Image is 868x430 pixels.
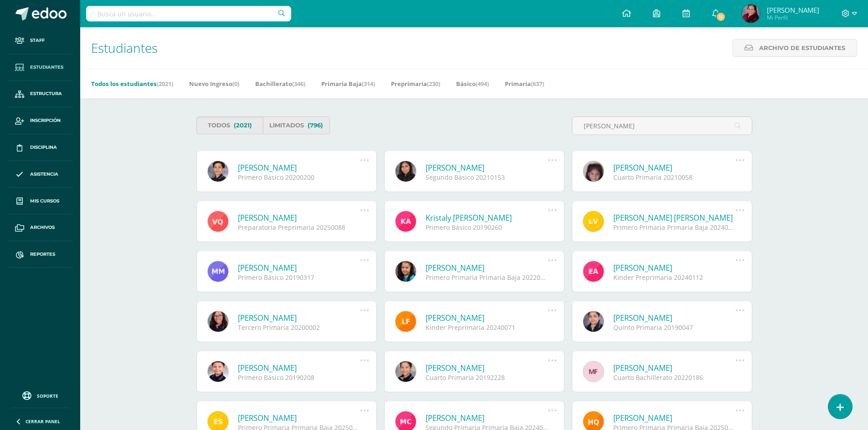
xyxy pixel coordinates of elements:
[238,323,360,332] div: Tercero Primaria 20200002
[30,251,55,258] span: Reportes
[30,37,45,44] span: Staff
[7,161,73,188] a: Asistencia
[733,39,857,57] a: Archivo de Estudiantes
[613,273,736,282] div: Kinder Preprimaria 20240112
[238,162,360,173] a: [PERSON_NAME]
[189,76,239,91] a: Nuevo Ingreso(0)
[30,171,58,178] span: Asistencia
[30,144,57,151] span: Disciplina
[426,162,548,173] a: [PERSON_NAME]
[37,393,58,399] span: Soporte
[716,12,726,22] span: 11
[426,313,548,323] a: [PERSON_NAME]
[572,117,752,135] input: Busca al estudiante aquí...
[613,212,736,223] a: [PERSON_NAME] [PERSON_NAME]
[238,413,360,423] a: [PERSON_NAME]
[426,323,548,332] div: Kinder Preprimaria 20240071
[767,14,819,21] span: Mi Perfil
[30,90,62,97] span: Estructura
[426,263,548,273] a: [PERSON_NAME]
[426,223,548,232] div: Primero Básico 20190260
[30,197,59,205] span: Mis cursos
[391,76,440,91] a: Preprimaria(230)
[767,5,819,15] span: [PERSON_NAME]
[11,389,69,401] a: Soporte
[362,80,375,88] span: (314)
[30,224,55,231] span: Archivos
[427,80,440,88] span: (230)
[613,413,736,423] a: [PERSON_NAME]
[456,76,489,91] a: Básico(494)
[613,313,736,323] a: [PERSON_NAME]
[238,173,360,182] div: Primero Básico 20200200
[613,363,736,373] a: [PERSON_NAME]
[91,76,173,91] a: Todos los estudiantes(2021)
[157,80,173,88] span: (2021)
[232,80,239,88] span: (0)
[426,273,548,282] div: Primero Primaria Primaria Baja 20220314
[613,173,736,182] div: Cuarto Primaria 20210058
[91,39,158,56] span: Estudiantes
[238,363,360,373] a: [PERSON_NAME]
[426,363,548,373] a: [PERSON_NAME]
[7,81,73,108] a: Estructura
[613,263,736,273] a: [PERSON_NAME]
[426,373,548,382] div: Cuarto Primaria 20192228
[613,162,736,173] a: [PERSON_NAME]
[426,212,548,223] a: Kristaly [PERSON_NAME]
[7,188,73,215] a: Mis cursos
[531,80,544,88] span: (637)
[263,116,330,134] a: Limitados(796)
[238,373,360,382] div: Primero Básico 20190208
[505,76,544,91] a: Primaria(637)
[321,76,375,91] a: Primaria Baja(314)
[238,223,360,232] div: Preparatoria Preprimaria 20250088
[7,241,73,268] a: Reportes
[7,27,73,54] a: Staff
[742,5,760,23] img: 00c1b1db20a3e38a90cfe610d2c2e2f3.png
[30,117,61,124] span: Inscripción
[7,54,73,81] a: Estudiantes
[238,263,360,273] a: [PERSON_NAME]
[238,212,360,223] a: [PERSON_NAME]
[255,76,305,91] a: Bachillerato(346)
[613,223,736,232] div: Primero Primaria Primaria Baja 20240208
[7,107,73,134] a: Inscripción
[7,134,73,161] a: Disciplina
[613,373,736,382] div: Cuarto Bachillerato 20220186
[292,80,305,88] span: (346)
[238,313,360,323] a: [PERSON_NAME]
[30,64,63,71] span: Estudiantes
[613,323,736,332] div: Quinto Primaria 20190047
[196,116,263,134] a: Todos(2021)
[86,6,291,21] input: Busca un usuario...
[759,40,845,56] span: Archivo de Estudiantes
[426,413,548,423] a: [PERSON_NAME]
[26,418,60,425] span: Cerrar panel
[476,80,489,88] span: (494)
[7,214,73,241] a: Archivos
[238,273,360,282] div: Primero Básico 20190317
[308,117,323,134] span: (796)
[234,117,252,134] span: (2021)
[426,173,548,182] div: Segundo Básico 20210153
